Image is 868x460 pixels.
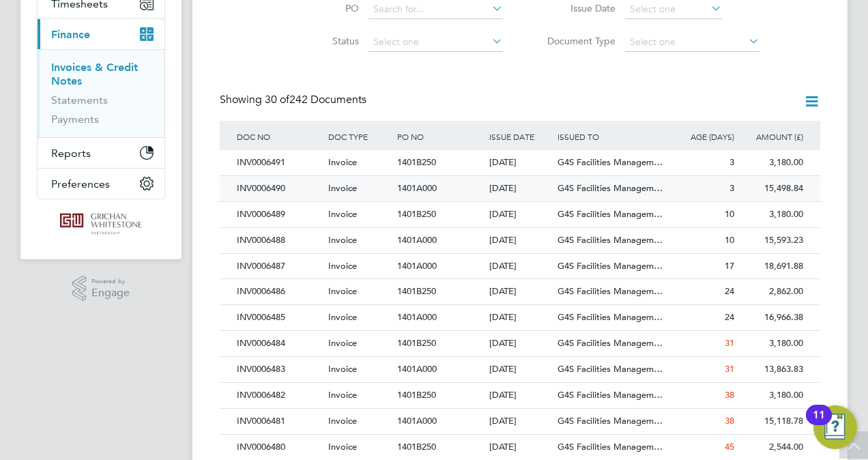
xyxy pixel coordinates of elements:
label: Document Type [537,35,616,47]
span: 1401B250 [397,389,436,401]
div: [DATE] [486,150,555,175]
div: 15,118.78 [738,409,807,434]
button: Finance [38,19,164,49]
div: [DATE] [486,435,555,460]
input: Select one [625,33,759,52]
div: 2,544.00 [738,435,807,460]
span: 1401B250 [397,441,436,452]
label: Status [280,35,359,47]
span: 3 [729,182,734,194]
div: Showing [220,93,369,107]
span: G4S Facilities Managem… [558,311,663,323]
span: 1401A000 [397,260,437,272]
div: ISSUE DATE [486,121,555,152]
label: PO [280,2,359,14]
button: Preferences [38,169,164,199]
span: 30 of [265,93,289,106]
div: [DATE] [486,383,555,408]
div: 15,498.84 [738,176,807,201]
div: INV0006491 [233,150,325,175]
span: Finance [51,28,90,41]
span: Invoice [328,208,357,220]
div: PO NO [394,121,485,152]
span: Invoice [328,337,357,349]
div: INV0006481 [233,409,325,434]
span: 1401B250 [397,337,436,349]
span: 1401A000 [397,415,437,427]
span: 3 [729,156,734,168]
span: G4S Facilities Managem… [558,415,663,427]
div: INV0006486 [233,279,325,304]
div: AGE (DAYS) [669,121,738,152]
span: 31 [725,363,734,375]
span: Invoice [328,389,357,401]
a: Invoices & Credit Notes [51,61,138,87]
button: Open Resource Center, 11 new notifications [813,405,857,449]
a: Go to home page [37,213,165,235]
span: Invoice [328,234,357,246]
span: Invoice [328,415,357,427]
div: [DATE] [486,279,555,304]
a: Powered byEngage [72,276,130,302]
span: G4S Facilities Managem… [558,285,663,297]
span: 17 [725,260,734,272]
span: Invoice [328,311,357,323]
span: G4S Facilities Managem… [558,234,663,246]
img: grichanwhitestone-logo-retina.png [60,213,141,235]
div: AMOUNT (£) [738,121,807,152]
span: 1401A000 [397,363,437,375]
div: [DATE] [486,409,555,434]
span: 1401B250 [397,285,436,297]
span: 242 Documents [265,93,366,106]
a: Payments [51,113,99,126]
span: Invoice [328,182,357,194]
span: Powered by [91,276,130,287]
div: ISSUED TO [554,121,669,152]
span: 38 [725,389,734,401]
div: 18,691.88 [738,254,807,279]
span: 10 [725,208,734,220]
div: [DATE] [486,305,555,330]
span: 24 [725,311,734,323]
span: 1401A000 [397,234,437,246]
div: 15,593.23 [738,228,807,253]
div: 2,862.00 [738,279,807,304]
div: [DATE] [486,176,555,201]
span: 1401A000 [397,182,437,194]
div: 3,180.00 [738,202,807,227]
span: G4S Facilities Managem… [558,260,663,272]
span: G4S Facilities Managem… [558,441,663,452]
span: 24 [725,285,734,297]
div: INV0006485 [233,305,325,330]
input: Select one [368,33,503,52]
span: 1401B250 [397,208,436,220]
span: Invoice [328,156,357,168]
div: INV0006483 [233,357,325,382]
span: Invoice [328,260,357,272]
div: Finance [38,49,164,137]
a: Statements [51,94,108,106]
span: Reports [51,147,91,160]
div: [DATE] [486,202,555,227]
div: [DATE] [486,331,555,356]
div: [DATE] [486,254,555,279]
span: Invoice [328,441,357,452]
span: G4S Facilities Managem… [558,363,663,375]
div: INV0006482 [233,383,325,408]
span: Invoice [328,363,357,375]
div: INV0006490 [233,176,325,201]
div: [DATE] [486,228,555,253]
div: 3,180.00 [738,150,807,175]
span: G4S Facilities Managem… [558,337,663,349]
span: G4S Facilities Managem… [558,389,663,401]
div: 11 [813,415,825,433]
div: INV0006487 [233,254,325,279]
div: INV0006480 [233,435,325,460]
div: INV0006484 [233,331,325,356]
div: 3,180.00 [738,331,807,356]
div: INV0006488 [233,228,325,253]
button: Reports [38,138,164,168]
span: 45 [725,441,734,452]
span: Engage [91,287,130,299]
div: [DATE] [486,357,555,382]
